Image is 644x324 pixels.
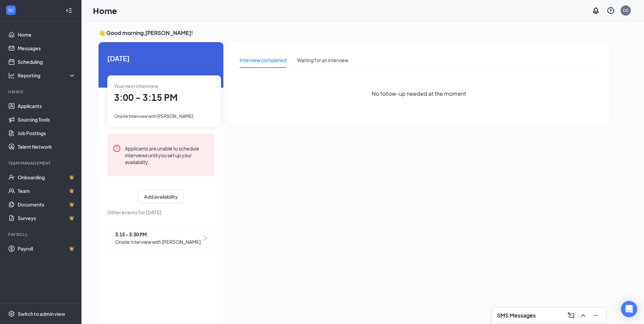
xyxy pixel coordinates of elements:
a: TeamCrown [18,184,76,198]
div: Reporting [18,72,76,79]
svg: QuestionInfo [607,6,615,15]
a: Scheduling [18,55,76,69]
span: Other events for [DATE] [107,209,215,216]
svg: Analysis [8,72,15,79]
div: Switch to admin view [18,310,65,317]
a: Talent Network [18,140,76,154]
div: Payroll [8,232,74,237]
span: [DATE] [107,53,215,64]
a: PayrollCrown [18,242,76,255]
button: Add availability [138,190,184,203]
h3: 👋 Good morning, [PERSON_NAME] ! [98,29,609,37]
a: Sourcing Tools [18,113,76,126]
div: CC [623,7,629,13]
svg: Minimize [591,311,600,320]
button: ComposeMessage [566,310,576,321]
svg: Settings [8,310,15,317]
a: DocumentsCrown [18,198,76,211]
svg: Notifications [592,6,600,15]
a: Messages [18,41,76,55]
span: Onsite Interview with [PERSON_NAME] [114,113,193,119]
span: 3:15 - 3:30 PM [115,231,201,238]
a: OnboardingCrown [18,170,76,184]
span: Your next interview [114,83,158,89]
div: Applicants are unable to schedule interviews until you set up your availability. [125,144,209,165]
div: Team Management [8,160,74,166]
div: Waiting for an interview [297,56,348,64]
svg: Collapse [66,7,72,14]
h3: SMS Messages [497,312,536,319]
h1: Home [93,5,117,16]
div: Open Intercom Messenger [621,301,637,317]
button: ChevronUp [578,310,589,321]
a: Applicants [18,99,76,113]
svg: Error [113,144,121,152]
span: No follow-up needed at the moment [372,89,466,98]
span: Onsite Interview with [PERSON_NAME] [115,238,201,246]
svg: ChevronUp [579,311,587,320]
span: 3:00 - 3:15 PM [114,92,178,103]
button: Minimize [590,310,601,321]
a: Job Postings [18,126,76,140]
div: Interview completed [240,56,286,64]
div: Hiring [8,89,74,95]
svg: ComposeMessage [567,311,575,320]
svg: WorkstreamLogo [7,7,14,14]
a: SurveysCrown [18,211,76,225]
a: Home [18,28,76,41]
